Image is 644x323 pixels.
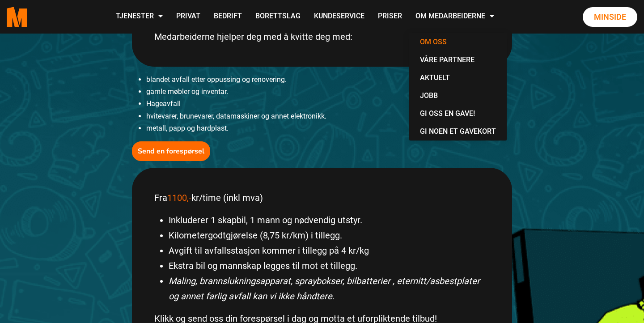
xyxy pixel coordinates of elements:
li: metall, papp og hardplast. [146,122,512,134]
a: Bedrift [207,1,249,33]
li: hvitevarer, brunevarer, datamaskiner og annet elektronikk. [146,110,512,122]
a: Priser [371,1,409,33]
a: Privat [169,1,207,33]
button: Send en forespørsel [132,141,210,161]
li: Ekstra bil og mannskap legges til mot et tillegg. [169,258,490,273]
li: Kilometergodtgjørelse (8,75 kr/km) i tillegg. [169,228,490,243]
li: Inkluderer 1 skapbil, 1 mann og nødvendig utstyr. [169,212,490,228]
li: blandet avfall etter oppussing og renovering. [146,73,512,85]
a: Kundeservice [307,1,371,33]
em: Maling, brannslukningsapparat, spraybokser, bilbatterier , eternitt/asbestplater og annet farlig ... [169,276,480,302]
a: Minside [583,7,637,27]
p: Fra kr/time (inkl mva) [154,190,490,205]
b: Send en forespørsel [138,146,204,156]
a: Om Medarbeiderne [409,1,501,33]
a: Aktuelt [413,69,503,87]
a: Gi oss en gave! [413,105,503,123]
a: Om oss [413,33,503,51]
li: gamle møbler og inventar. [146,85,512,98]
span: 1100,- [167,192,191,203]
li: Avgift til avfallsstasjon kommer i tillegg på 4 kr/kg [169,243,490,258]
a: Borettslag [249,1,307,33]
li: Hageavfall [146,98,512,110]
a: Jobb [413,87,503,105]
a: Våre partnere [413,51,503,69]
a: Gi noen et gavekort [413,123,503,140]
a: Tjenester [109,1,169,33]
